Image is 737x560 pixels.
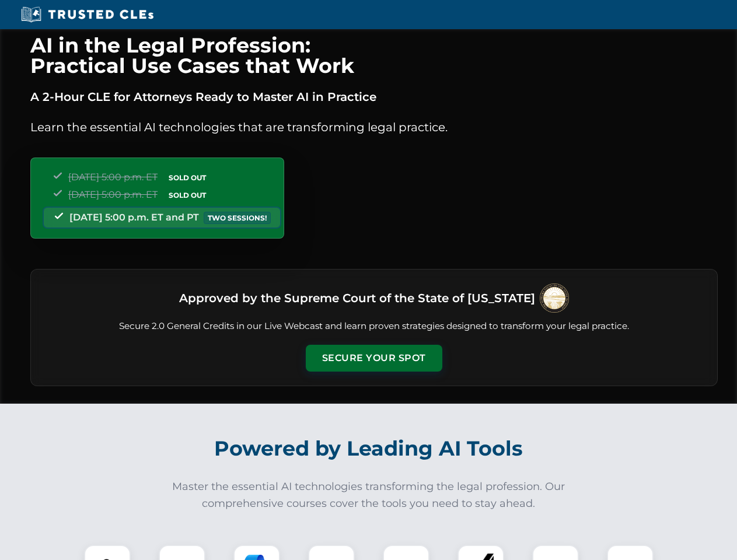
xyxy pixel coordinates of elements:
[165,171,210,184] span: SOLD OUT
[18,6,157,23] img: Trusted CLEs
[30,35,718,76] h1: AI in the Legal Profession: Practical Use Cases that Work
[30,87,718,106] p: A 2-Hour CLE for Attorneys Ready to Master AI in Practice
[306,345,442,372] button: Secure Your Spot
[165,478,573,512] p: Master the essential AI technologies transforming the legal profession. Our comprehensive courses...
[540,283,569,313] img: Supreme Court of Ohio
[68,171,158,183] span: [DATE] 5:00 p.m. ET
[68,189,158,200] span: [DATE] 5:00 p.m. ET
[30,118,718,136] p: Learn the essential AI technologies that are transforming legal practice.
[179,288,535,309] h3: Approved by the Supreme Court of the State of [US_STATE]
[45,320,703,333] p: Secure 2.0 General Credits in our Live Webcast and learn proven strategies designed to transform ...
[46,428,692,469] h2: Powered by Leading AI Tools
[165,189,210,201] span: SOLD OUT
